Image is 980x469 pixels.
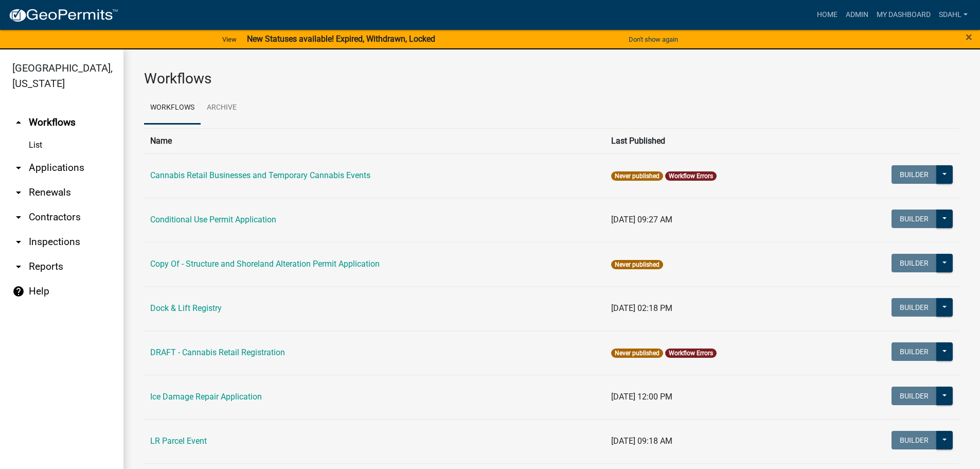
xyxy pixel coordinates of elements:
i: arrow_drop_up [12,116,25,129]
h3: Workflows [144,70,959,88]
button: Builder [892,254,937,272]
a: Archive [201,92,243,125]
strong: New Statuses available! Expired, Withdrawn, Locked [247,34,435,44]
i: arrow_drop_down [12,236,25,248]
a: View [218,31,241,48]
a: Conditional Use Permit Application [150,215,276,224]
button: Builder [892,165,937,184]
a: Admin [842,5,872,25]
a: LR Parcel Event [150,436,207,446]
i: arrow_drop_down [12,162,25,174]
button: Builder [892,298,937,317]
button: Don't show again [625,31,682,48]
span: Never published [611,260,663,269]
span: Never published [611,171,663,181]
a: Home [813,5,842,25]
button: Builder [892,342,937,361]
a: DRAFT - Cannabis Retail Registration [150,348,285,357]
i: arrow_drop_down [12,211,25,223]
span: [DATE] 02:18 PM [611,303,672,313]
a: Workflows [144,92,201,125]
span: [DATE] 12:00 PM [611,392,672,402]
button: Builder [892,431,937,449]
button: Close [966,31,972,43]
th: Last Published [605,128,823,153]
span: [DATE] 09:27 AM [611,215,672,224]
th: Name [144,128,605,153]
span: Never published [611,349,663,358]
a: Workflow Errors [669,350,713,357]
a: Workflow Errors [669,172,713,180]
span: × [966,30,972,44]
a: My Dashboard [872,5,935,25]
button: Builder [892,387,937,405]
a: sdahl [935,5,972,25]
span: [DATE] 09:18 AM [611,436,672,446]
a: Copy Of - Structure and Shoreland Alteration Permit Application [150,259,380,269]
button: Builder [892,210,937,228]
a: Dock & Lift Registry [150,303,222,313]
i: arrow_drop_down [12,260,25,273]
i: help [12,285,25,298]
a: Cannabis Retail Businesses and Temporary Cannabis Events [150,170,370,180]
i: arrow_drop_down [12,186,25,199]
a: Ice Damage Repair Application [150,392,262,402]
